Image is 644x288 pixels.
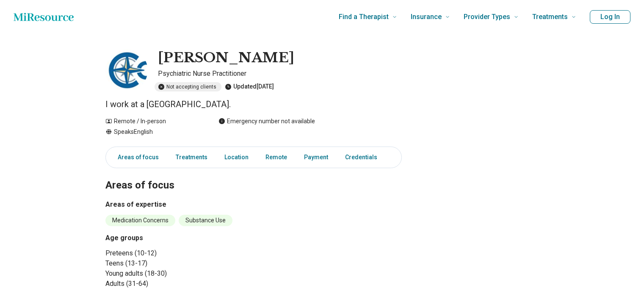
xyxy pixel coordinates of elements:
a: Credentials [340,149,387,166]
h3: Areas of expertise [105,199,402,210]
a: Treatments [171,149,213,166]
p: I work at a [GEOGRAPHIC_DATA]. [105,98,402,110]
span: Find a Therapist [339,11,389,23]
li: Teens (13-17) [105,258,250,269]
span: Treatments [532,11,568,23]
li: Young adults (18-30) [105,269,250,279]
div: Speaks English [105,127,202,136]
span: Insurance [411,11,442,23]
a: Areas of focus [108,149,164,166]
h3: Age groups [105,233,250,243]
a: Remote [260,149,292,166]
div: Updated [DATE] [225,82,274,91]
div: Emergency number not available [218,117,315,126]
h2: Areas of focus [105,158,402,193]
li: Medication Concerns [105,215,175,226]
a: Home page [14,8,74,25]
p: Psychiatric Nurse Practitioner [158,69,402,79]
li: Preteens (10-12) [105,248,250,258]
span: Provider Types [464,11,510,23]
button: Log In [590,10,630,24]
h1: [PERSON_NAME] [158,49,294,67]
a: Location [219,149,254,166]
li: Substance Use [179,215,232,226]
div: Remote / In-person [105,117,202,126]
a: Payment [299,149,333,166]
div: Not accepting clients [155,82,221,91]
img: Chelsea Gray, Psychiatric Nurse Practitioner [105,49,148,91]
